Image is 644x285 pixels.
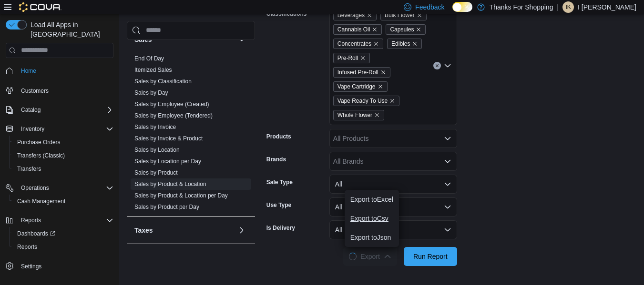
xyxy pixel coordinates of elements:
[134,55,164,62] a: End Of Day
[134,226,234,235] button: Taxes
[337,82,376,91] span: Vape Cartridge
[17,182,113,194] span: Operations
[380,69,386,75] button: Remove Infused Pre-Roll from selection in this group
[378,84,383,89] button: Remove Vape Cartridge from selection in this group
[337,53,358,63] span: Pre-Roll
[134,112,213,119] span: Sales by Employee (Tendered)
[490,1,553,13] p: Thanks For Shopping
[134,135,203,142] a: Sales by Invoice & Product
[266,224,295,232] label: Is Delivery
[13,150,69,161] a: Transfers (Classic)
[444,135,451,142] button: Open list of options
[21,67,36,75] span: Home
[13,137,64,148] a: Purchase Orders
[134,192,228,199] span: Sales by Product & Location per Day
[10,227,117,240] a: Dashboards
[333,67,390,78] span: Infused Pre-Roll
[236,225,247,236] button: Taxes
[412,41,418,47] button: Remove Edibles from selection in this group
[134,204,199,210] a: Sales by Product per Day
[360,55,366,61] button: Remove Pre-Roll from selection in this group
[21,184,49,192] span: Operations
[127,53,255,216] div: Sales
[13,228,113,239] span: Dashboards
[134,226,153,235] h3: Taxes
[350,215,393,222] span: Export to Csv
[389,98,395,104] button: Remove Vape Ready To Use from selection in this group
[13,241,41,253] a: Reports
[329,175,457,194] button: All
[2,122,117,136] button: Inventory
[266,156,286,163] label: Brands
[349,247,391,266] span: Export
[333,39,383,49] span: Concentrates
[333,10,377,20] span: Beverages
[17,215,45,226] button: Reports
[134,192,228,199] a: Sales by Product & Location per Day
[562,1,574,13] div: I Kirk
[134,147,180,153] a: Sales by Location
[17,230,55,237] span: Dashboards
[21,125,44,133] span: Inventory
[17,85,52,97] a: Customers
[134,169,178,176] a: Sales by Product
[266,133,291,140] label: Products
[380,10,427,20] span: Bulk Flower
[452,12,453,12] span: Dark Mode
[17,165,41,173] span: Transfers
[565,1,571,13] span: IK
[404,247,457,266] button: Run Report
[17,138,61,146] span: Purchase Orders
[134,78,192,85] a: Sales by Classification
[373,41,379,47] button: Remove Concentrates from selection in this group
[348,252,358,261] span: Loading
[17,104,44,116] button: Catalog
[134,124,176,130] a: Sales by Invoice
[337,10,365,20] span: Beverages
[2,214,117,227] button: Reports
[13,163,45,175] a: Transfers
[13,163,113,175] span: Transfers
[134,89,168,96] a: Sales by Day
[13,241,113,253] span: Reports
[391,39,410,49] span: Edibles
[13,196,113,207] span: Cash Management
[13,150,113,161] span: Transfers (Classic)
[2,64,117,78] button: Home
[345,209,399,228] button: Export toCsv
[374,112,380,118] button: Remove Whole Flower from selection in this group
[333,53,370,63] span: Pre-Roll
[2,259,117,273] button: Settings
[10,195,117,208] button: Cash Management
[17,84,113,96] span: Customers
[134,89,168,97] span: Sales by Day
[10,240,117,254] button: Reports
[433,62,441,69] button: Clear input
[17,104,113,116] span: Catalog
[17,243,37,251] span: Reports
[21,216,41,224] span: Reports
[387,39,422,49] span: Edibles
[415,2,444,12] span: Feedback
[134,146,180,154] span: Sales by Location
[134,112,213,119] a: Sales by Employee (Tendered)
[134,181,206,187] a: Sales by Product & Location
[2,103,117,117] button: Catalog
[350,234,393,241] span: Export to Json
[557,1,559,13] p: |
[134,67,172,73] a: Itemized Sales
[134,100,209,108] span: Sales by Employee (Created)
[134,55,164,62] span: End Of Day
[390,25,414,34] span: Capsules
[413,252,448,261] span: Run Report
[21,87,49,95] span: Customers
[2,83,117,97] button: Customers
[17,197,65,205] span: Cash Management
[21,263,41,270] span: Settings
[333,96,399,106] span: Vape Ready To Use
[134,203,199,211] span: Sales by Product per Day
[236,34,247,45] button: Sales
[134,157,201,165] span: Sales by Location per Day
[266,201,291,209] label: Use Type
[134,180,206,188] span: Sales by Product & Location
